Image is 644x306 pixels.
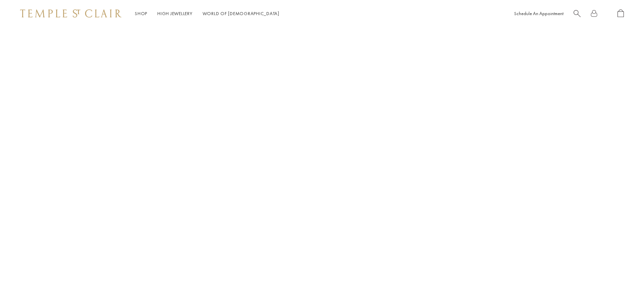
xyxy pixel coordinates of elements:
a: High JewelleryHigh Jewellery [157,10,193,16]
nav: Main navigation [135,9,279,18]
a: Schedule An Appointment [514,10,563,16]
img: Temple St. Clair [20,9,121,17]
a: Open Shopping Bag [618,9,624,18]
a: World of [DEMOGRAPHIC_DATA]World of [DEMOGRAPHIC_DATA] [203,10,279,16]
a: Search [574,9,581,18]
a: ShopShop [135,10,147,16]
